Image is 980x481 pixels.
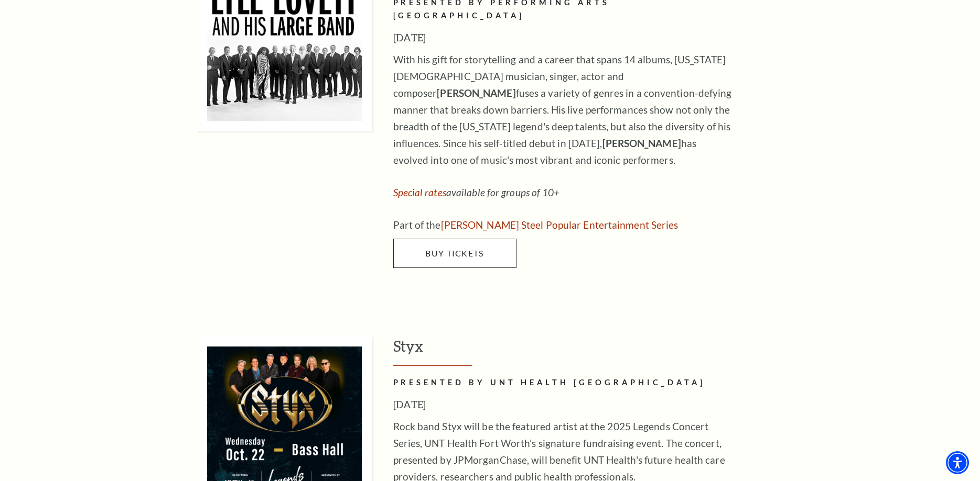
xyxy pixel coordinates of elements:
[393,29,734,46] h3: [DATE]
[393,336,815,366] h3: Styx
[393,376,734,389] h2: PRESENTED BY UNT HEALTH [GEOGRAPHIC_DATA]
[441,219,679,231] a: Irwin Steel Popular Entertainment Series - open in a new tab
[393,239,516,268] a: Buy Tickets
[393,396,734,413] h3: [DATE]
[393,186,560,198] em: available for groups of 10+
[425,248,483,258] span: Buy Tickets
[946,451,969,474] div: Accessibility Menu
[393,186,446,198] a: Special rates
[602,137,681,149] strong: [PERSON_NAME]
[393,217,734,233] p: Part of the
[437,87,515,99] strong: [PERSON_NAME]
[393,53,732,166] span: With his gift for storytelling and a career that spans 14 albums, [US_STATE][DEMOGRAPHIC_DATA] mu...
